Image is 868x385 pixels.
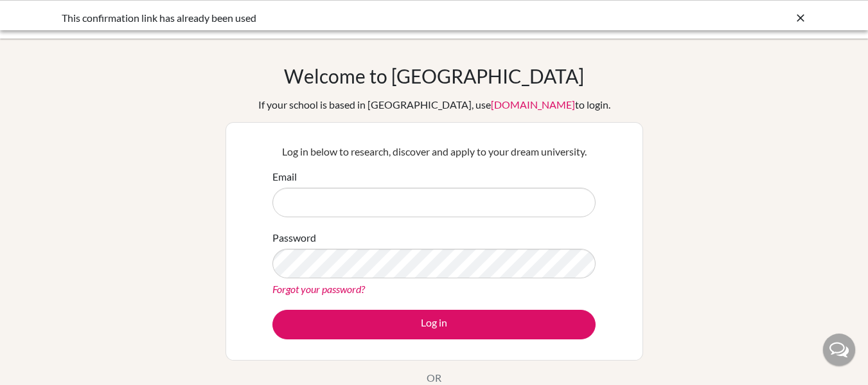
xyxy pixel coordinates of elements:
[284,64,584,87] h1: Welcome to [GEOGRAPHIC_DATA]
[272,169,297,184] label: Email
[272,283,365,295] a: Forgot your password?
[491,98,575,111] a: [DOMAIN_NAME]
[272,310,596,339] button: Log in
[258,97,610,112] div: If your school is based in [GEOGRAPHIC_DATA], use to login.
[62,10,614,26] div: This confirmation link has already been used
[272,144,596,159] p: Log in below to research, discover and apply to your dream university.
[272,230,316,246] label: Password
